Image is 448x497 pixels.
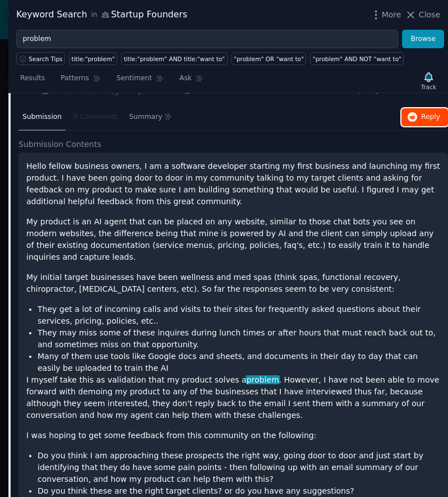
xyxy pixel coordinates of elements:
[26,160,440,208] p: Hello fellow business owners, I am a software developer starting my first business and launching ...
[113,70,168,93] a: Sentiment
[16,30,398,49] input: Try a keyword related to your business
[109,87,172,95] span: r/growmybusiness
[124,55,225,63] div: title:"problem" AND title:"want to"
[419,9,440,21] span: Close
[121,52,227,65] a: title:"problem" AND title:"want to"
[57,70,104,93] a: Patterns
[232,52,307,65] a: "problem" OR "want to"
[26,430,440,441] p: I was hoping to get some feedback from this community on the following:
[313,55,401,63] div: "problem" AND NOT "want to"
[38,327,440,351] li: They may miss some of these inquires during lunch times or after hours that must reach back out t...
[401,108,448,126] button: Reply
[20,73,45,84] span: Results
[29,55,63,63] span: Search Tips
[405,9,440,21] button: Close
[16,8,187,22] div: Keyword Search Startup Founders
[117,73,152,84] span: Sentiment
[91,10,97,20] span: in
[16,52,65,65] button: Search Tips
[69,52,117,65] a: title:"problem"
[310,52,404,65] a: "problem" AND NOT "want to"
[61,73,89,84] span: Patterns
[246,375,280,384] span: problem
[38,303,440,327] li: They get a lot of incoming calls and visits to their sites for frequently asked questions about t...
[179,73,192,84] span: Ask
[129,112,162,122] span: Summary
[234,55,304,63] div: "problem" OR "want to"
[421,83,436,91] div: Track
[26,271,440,295] p: My initial target businesses have been wellness and med spas (think spas, functional recovery, ch...
[26,216,440,263] p: My product is an AI agent that can be placed on any website, similar to those chat bots you see o...
[16,70,49,93] a: Results
[26,374,440,421] p: I myself take this as validation that my product solves a . However, I have not been able to move...
[19,139,101,150] span: Submission Contents
[370,9,401,21] button: More
[421,112,440,122] span: Reply
[402,30,444,49] button: Browse
[38,450,440,485] li: Do you think I am approaching these prospects the right way, going door to door and just start by...
[22,112,62,122] span: Submission
[72,55,115,63] div: title:"problem"
[38,485,440,497] li: Do you think these are the right target clients? or do you have any suggestions?
[417,69,440,93] button: Track
[38,351,440,374] li: Many of them use tools like Google docs and sheets, and documents in their day to day that can ea...
[175,70,207,93] a: Ask
[382,9,401,21] span: More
